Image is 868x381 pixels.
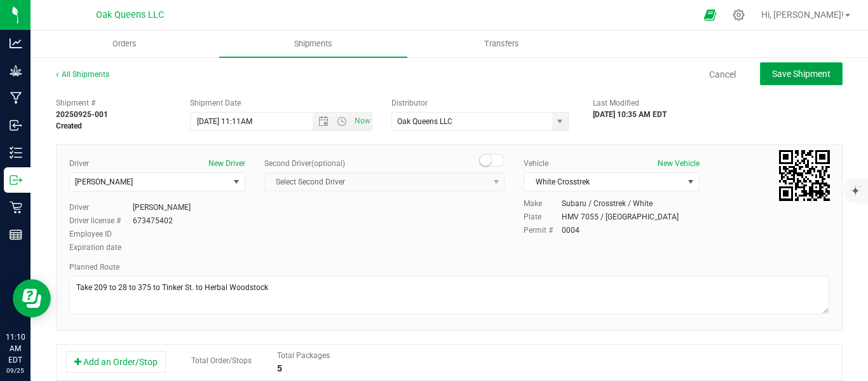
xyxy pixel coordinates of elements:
[56,110,108,119] strong: 20250925-001
[779,150,830,201] qrcode: 20250925-001
[69,158,89,169] label: Driver
[761,10,844,20] span: Hi, [PERSON_NAME]!
[562,198,653,209] div: Subaru / Crosstrek / White
[524,173,683,191] span: White Crosstrek
[56,70,109,79] a: All Shipments
[96,10,164,20] span: Oak Queens LLC
[69,215,133,226] label: Driver license #
[407,31,596,57] a: Transfers
[190,97,241,109] label: Shipment Date
[69,228,133,240] label: Employee ID
[524,158,548,169] label: Vehicle
[66,351,166,373] button: Add an Order/Stop
[552,113,568,130] span: select
[277,363,282,373] strong: 5
[191,356,252,365] span: Total Order/Stops
[133,215,173,226] div: 673475402
[69,263,119,272] span: Planned Route
[524,211,562,223] label: Plate
[10,228,22,241] inline-svg: Reports
[95,38,154,50] span: Orders
[331,116,353,127] span: Open the time view
[69,202,133,213] label: Driver
[10,92,22,104] inline-svg: Manufacturing
[277,351,330,360] span: Total Packages
[56,97,171,109] span: Shipment #
[208,158,245,169] button: New Driver
[562,225,580,236] div: 0004
[10,174,22,186] inline-svg: Outbound
[10,64,22,77] inline-svg: Grow
[779,150,830,201] img: Scan me!
[524,225,562,236] label: Permit #
[10,146,22,159] inline-svg: Inventory
[311,159,345,168] span: (optional)
[593,97,639,109] label: Last Modified
[219,31,408,57] a: Shipments
[31,31,219,57] a: Orders
[593,110,667,119] strong: [DATE] 10:35 AM EDT
[10,37,22,50] inline-svg: Analytics
[56,121,82,130] strong: Created
[731,9,747,21] div: Manage settings
[228,173,244,191] span: select
[696,3,724,27] span: Open Ecommerce Menu
[75,177,133,186] span: [PERSON_NAME]
[760,62,843,85] button: Save Shipment
[562,211,679,223] div: HMV 7055 / [GEOGRAPHIC_DATA]
[524,198,562,209] label: Make
[683,173,699,191] span: select
[6,331,25,366] p: 11:10 AM EDT
[277,38,349,50] span: Shipments
[391,97,428,109] label: Distributor
[6,366,25,375] p: 09/25
[392,113,547,130] input: Select
[69,242,133,253] label: Expiration date
[13,279,51,317] iframe: Resource center
[658,158,700,169] button: New Vehicle
[10,119,22,132] inline-svg: Inbound
[709,68,736,81] a: Cancel
[264,158,345,169] label: Second Driver
[10,201,22,214] inline-svg: Retail
[772,69,831,79] span: Save Shipment
[467,38,536,50] span: Transfers
[351,112,373,130] span: Set Current date
[313,116,334,127] span: Open the date view
[133,202,191,213] div: [PERSON_NAME]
